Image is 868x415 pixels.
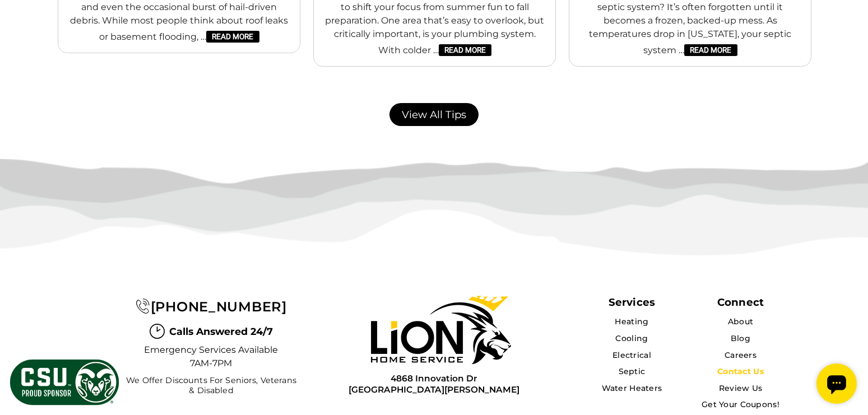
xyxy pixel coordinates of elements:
[719,383,763,393] a: Review Us
[349,373,519,384] span: 4868 Innovation Dr
[169,324,273,339] span: Calls Answered 24/7
[612,350,651,360] a: Electrical
[725,350,756,360] a: Careers
[602,383,662,393] a: Water Heaters
[349,373,519,395] a: 4868 Innovation Dr[GEOGRAPHIC_DATA][PERSON_NAME]
[8,358,120,407] img: CSU Sponsor Badge
[144,343,278,370] span: Emergency Services Available 7AM-7PM
[731,333,750,343] a: Blog
[619,366,646,376] a: Septic
[609,296,655,309] span: Services
[728,316,753,327] a: About
[717,296,764,309] div: Connect
[702,399,779,409] a: Get Your Coupons!
[4,4,45,45] div: Open chat widget
[717,366,764,376] a: Contact Us
[349,384,519,395] span: [GEOGRAPHIC_DATA][PERSON_NAME]
[684,44,737,57] a: Read More
[615,316,648,327] a: Heating
[615,333,648,343] a: Cooling
[151,299,287,315] span: [PHONE_NUMBER]
[439,44,491,57] a: Read More
[123,376,299,395] span: We Offer Discounts for Seniors, Veterans & Disabled
[389,103,479,126] a: View All Tips
[206,31,259,43] a: Read More
[136,299,286,315] a: [PHONE_NUMBER]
